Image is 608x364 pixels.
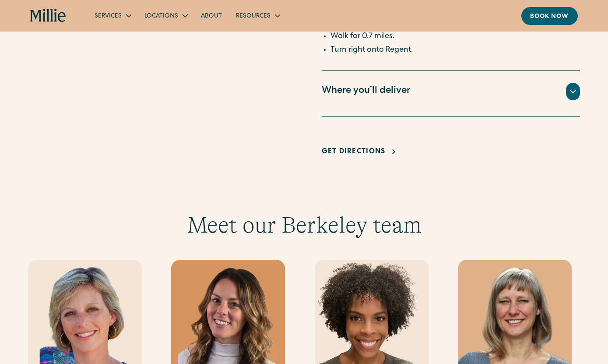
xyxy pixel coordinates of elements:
[322,147,386,157] div: Get Directions
[330,31,580,42] li: Walk for 0.7 miles.
[88,8,137,23] div: Services
[530,12,569,21] div: Book now
[322,147,400,157] a: Get Directions
[137,8,194,23] div: Locations
[30,9,66,23] a: home
[236,12,271,21] div: Resources
[322,84,410,99] div: Where you’ll deliver
[521,7,578,25] a: Book now
[144,12,178,21] div: Locations
[229,8,286,23] div: Resources
[330,44,580,56] li: Turn right onto Regent.
[194,8,229,23] a: About
[95,12,122,21] div: Services
[28,212,580,239] h3: Meet our Berkeley team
